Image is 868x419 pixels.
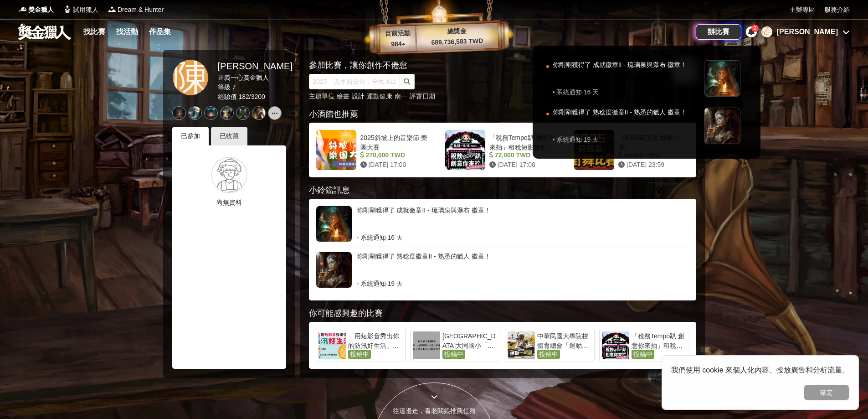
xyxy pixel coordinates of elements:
[542,55,751,102] a: 你剛剛獲得了 成就徽章II - 琉璃泉與瀑布 徽章！系統通知·16 天
[556,135,582,144] span: 系統通知
[553,60,699,88] div: 你剛剛獲得了 成就徽章II - 琉璃泉與瀑布 徽章！
[582,88,584,97] span: ·
[584,88,599,97] span: 16 天
[416,36,498,48] p: 689,736,583 TWD
[379,28,416,39] p: 目前活動
[582,135,584,144] span: ·
[542,102,751,150] a: 你剛剛獲得了 熟稔度徽章II - 熟悉的獵人 徽章！系統通知·19 天
[553,108,699,135] div: 你剛剛獲得了 熟稔度徽章II - 熟悉的獵人 徽章！
[754,26,756,31] span: 2
[380,39,416,50] p: 984 ▴
[696,24,741,40] a: 辦比賽
[416,25,498,37] p: 總獎金
[556,88,582,97] span: 系統通知
[584,135,599,144] span: 19 天
[671,366,849,374] span: 我們使用 cookie 來個人化內容、投放廣告和分析流量。
[804,385,849,400] button: 確定
[761,26,772,37] div: 陳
